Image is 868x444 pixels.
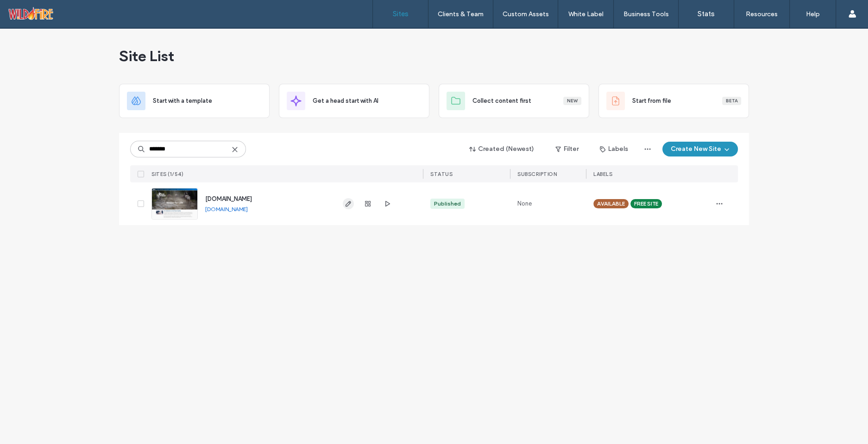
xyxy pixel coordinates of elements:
[568,10,604,18] label: White Label
[517,199,532,208] span: None
[698,10,715,18] label: Stats
[430,171,453,177] span: STATUS
[438,10,484,18] label: Clients & Team
[593,171,612,177] span: LABELS
[119,84,270,118] div: Start with a template
[662,142,738,156] button: Create New Site
[151,171,183,177] span: SITES (1/54)
[461,142,542,156] button: Created (Newest)
[623,10,669,18] label: Business Tools
[153,96,212,106] span: Start with a template
[393,10,409,18] label: Sites
[598,84,749,118] div: Start from fileBeta
[503,10,549,18] label: Custom Assets
[119,47,174,65] span: Site List
[517,171,557,177] span: SUBSCRIPTION
[21,6,40,15] span: Help
[597,200,625,208] span: AVAILABLE
[313,96,378,106] span: Get a head start with AI
[632,96,671,106] span: Start from file
[591,142,636,156] button: Labels
[472,96,531,106] span: Collect content first
[634,200,658,208] span: FREE SITE
[546,142,588,156] button: Filter
[746,10,778,18] label: Resources
[722,97,741,105] div: Beta
[205,206,248,213] a: [DOMAIN_NAME]
[205,195,252,202] a: [DOMAIN_NAME]
[279,84,429,118] div: Get a head start with AI
[439,84,589,118] div: Collect content firstNew
[806,10,820,18] label: Help
[563,97,581,105] div: New
[434,200,461,208] div: Published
